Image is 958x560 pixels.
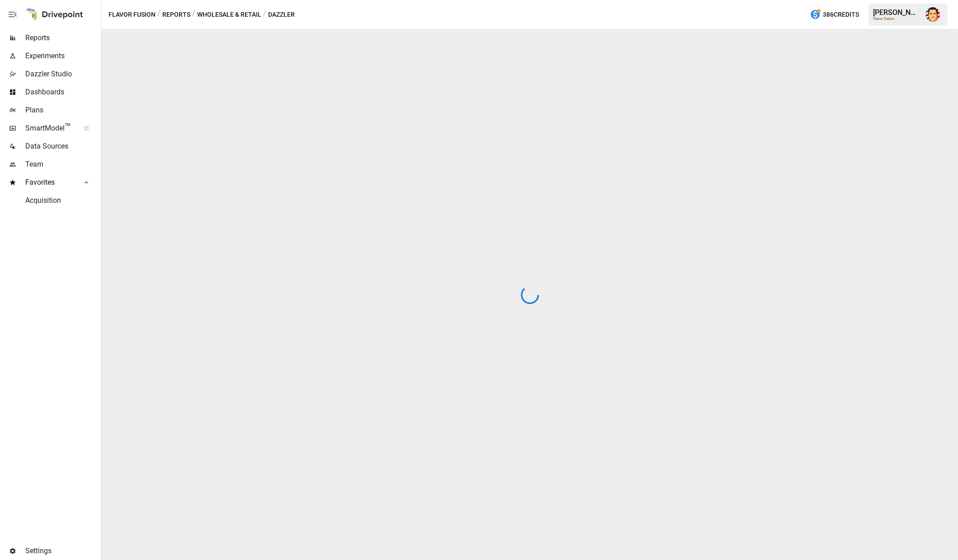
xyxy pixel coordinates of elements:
[192,9,195,20] div: /
[873,17,920,21] div: Flavor Fusion
[157,9,160,20] div: /
[25,105,99,116] span: Plans
[197,9,261,20] button: Wholesale & Retail
[806,6,863,23] button: 386Credits
[25,195,99,206] span: Acquisition
[920,2,945,27] button: Austin Gardner-Smith
[25,87,99,98] span: Dashboards
[25,159,99,170] span: Team
[263,9,266,20] div: /
[162,9,190,20] button: Reports
[25,546,99,556] span: Settings
[873,8,920,17] div: [PERSON_NAME]
[823,9,859,20] span: 386 Credits
[25,51,99,61] span: Experiments
[25,141,99,152] span: Data Sources
[109,9,156,20] button: Flavor Fusion
[25,177,74,188] span: Favorites
[25,33,99,43] span: Reports
[925,7,940,22] img: Austin Gardner-Smith
[25,123,74,134] span: SmartModel
[65,121,71,133] span: ™
[25,69,99,79] span: Dazzler Studio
